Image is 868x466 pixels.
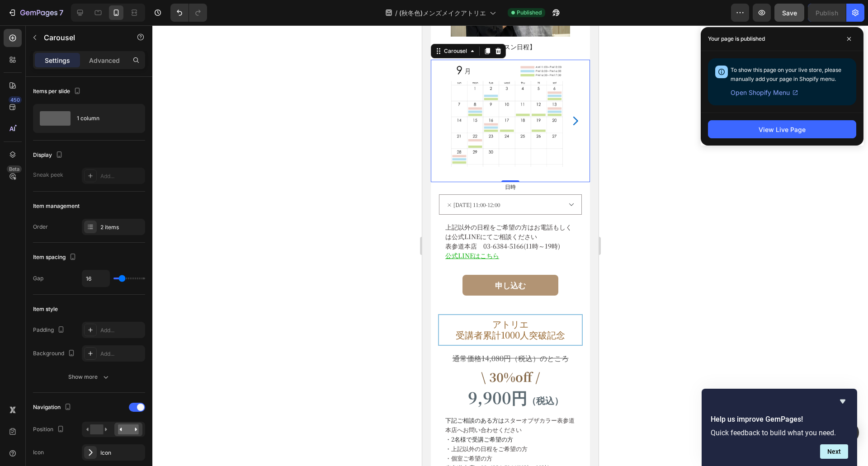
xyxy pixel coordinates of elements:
[82,270,109,287] input: Auto
[33,149,65,161] div: Display
[33,305,58,313] div: Item style
[170,4,207,22] div: Undo/Redo
[837,396,848,407] button: Hide survey
[33,448,44,457] div: Icon
[33,424,66,436] div: Position
[33,171,63,179] div: Sneak peek
[711,428,848,437] p: Quick feedback to build what you need.
[711,396,848,459] div: Help us improve GemPages!
[100,449,143,457] div: Icon
[100,350,143,358] div: Add...
[33,401,73,414] div: Navigation
[23,438,127,447] span: 表参道本店 03-6384-5166(11時～19時)
[774,4,804,22] button: Save
[45,56,70,65] p: Settings
[9,96,22,104] div: 450
[59,7,63,18] p: 7
[711,414,848,425] h2: Help us improve GemPages!
[731,87,790,98] span: Open Shopify Menu
[517,9,542,17] span: Published
[4,4,67,22] button: 7
[395,8,397,18] span: /
[731,66,841,82] span: To show this page on your live store, please manually add your page in Shopify menu.
[44,32,121,43] p: Carousel
[782,9,797,17] span: Save
[708,34,765,43] p: Your page is published
[820,444,848,459] button: Next question
[399,8,486,18] span: (秋冬色)メンズメイクアトリエ
[68,372,110,381] div: Show more
[708,120,856,138] button: View Live Page
[816,8,838,18] div: Publish
[33,369,145,385] button: Show more
[33,85,83,98] div: Items per slide
[33,202,80,210] div: Item management
[77,108,132,129] div: 1 column
[33,348,77,360] div: Background
[7,165,22,173] div: Beta
[33,223,48,231] div: Order
[759,125,806,134] div: View Live Page
[808,4,846,22] button: Publish
[100,223,143,231] div: 2 items
[33,274,43,282] div: Gap
[89,56,120,65] p: Advanced
[100,326,143,334] div: Add...
[33,251,78,264] div: Item spacing
[33,324,66,336] div: Padding
[422,25,599,466] iframe: Design area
